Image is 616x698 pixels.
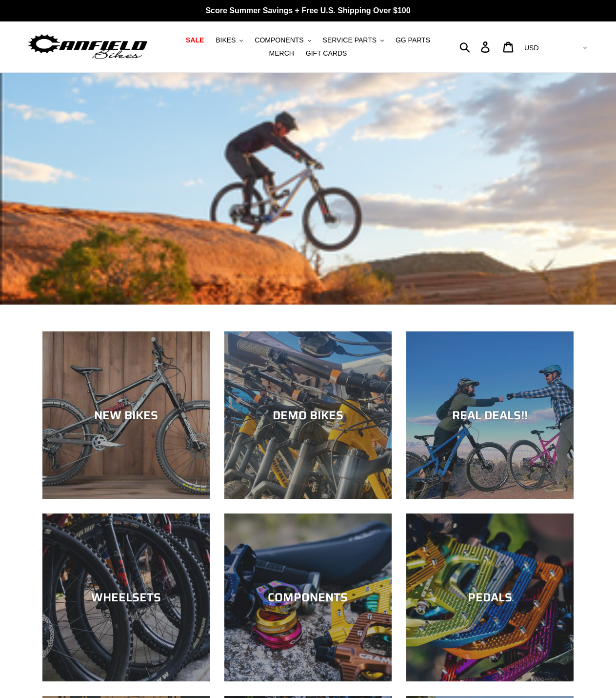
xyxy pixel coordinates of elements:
[406,331,574,499] a: REAL DEALS!!
[181,34,209,47] a: SALE
[318,34,389,47] button: SERVICE PARTS
[42,331,210,499] a: NEW BIKES
[301,47,352,60] a: GIFT CARDS
[211,34,248,47] button: BIKES
[391,34,435,47] a: GG PARTS
[42,408,210,422] div: NEW BIKES
[224,591,392,605] div: COMPONENTS
[406,408,574,422] div: REAL DEALS!!
[255,36,303,44] span: COMPONENTS
[42,513,210,681] a: WHEELSETS
[27,32,149,62] img: Canfield Bikes
[224,331,392,499] a: DEMO BIKES
[306,49,347,58] span: GIFT CARDS
[323,36,377,44] span: SERVICE PARTS
[186,36,204,44] span: SALE
[406,513,574,681] a: PEDALS
[42,591,210,605] div: WHEELSETS
[224,513,392,681] a: COMPONENTS
[269,49,294,58] span: MERCH
[264,47,299,60] a: MERCH
[224,408,392,422] div: DEMO BIKES
[406,591,574,605] div: PEDALS
[396,36,430,44] span: GG PARTS
[250,34,316,47] button: COMPONENTS
[216,36,236,44] span: BIKES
